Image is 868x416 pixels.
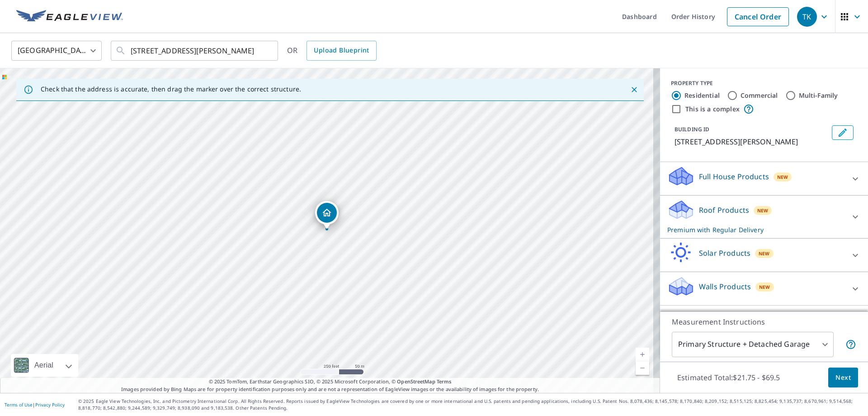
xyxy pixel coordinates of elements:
[628,84,640,96] button: Close
[667,225,844,234] p: Premium with Regular Delivery
[209,378,452,386] span: © 2025 TomTom, Earthstar Geographics SIO, © 2025 Microsoft Corporation, ©
[699,248,750,258] p: Solar Products
[315,201,339,229] div: Dropped pin, building 1, Residential property, 1001 Travis Ct Downingtown, PA 19335
[828,368,858,388] button: Next
[11,354,78,377] div: Aerial
[5,402,65,407] p: |
[41,85,301,93] p: Check that the address is accurate, then drag the marker over the correct structure.
[671,79,857,87] div: PROPERTY TYPE
[684,91,720,100] label: Residential
[797,7,817,27] div: TK
[78,398,863,411] p: © 2025 Eagle View Technologies, Inc. and Pictometry International Corp. All Rights Reserved. Repo...
[727,7,789,26] a: Cancel Order
[759,283,770,291] span: New
[759,250,770,257] span: New
[835,372,851,383] span: Next
[845,339,856,350] span: Your report will include the primary structure and a detached garage if one exists.
[397,378,435,385] a: OpenStreetMap
[5,402,33,408] a: Terms of Use
[131,38,259,63] input: Search by address or latitude-longitude
[799,91,838,100] label: Multi-Family
[741,91,778,100] label: Commercial
[667,166,861,191] div: Full House ProductsNew
[699,281,751,292] p: Walls Products
[636,361,649,375] a: Current Level 17, Zoom Out
[287,41,377,61] div: OR
[32,354,56,377] div: Aerial
[667,199,861,234] div: Roof ProductsNewPremium with Regular Delivery
[777,173,788,181] span: New
[11,38,102,63] div: [GEOGRAPHIC_DATA]
[675,136,828,147] p: [STREET_ADDRESS][PERSON_NAME]
[699,205,749,215] p: Roof Products
[35,402,65,408] a: Privacy Policy
[832,125,854,140] button: Edit building 1
[670,368,788,387] p: Estimated Total: $21.75 - $69.5
[675,125,709,133] p: BUILDING ID
[757,207,769,214] span: New
[667,276,861,301] div: Walls ProductsNew
[636,348,649,361] a: Current Level 17, Zoom In
[685,105,740,114] label: This is a complex
[699,171,769,182] p: Full House Products
[672,332,834,357] div: Primary Structure + Detached Garage
[307,41,376,61] a: Upload Blueprint
[672,316,856,327] p: Measurement Instructions
[314,45,369,56] span: Upload Blueprint
[667,242,861,268] div: Solar ProductsNew
[16,10,123,24] img: EV Logo
[437,378,452,385] a: Terms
